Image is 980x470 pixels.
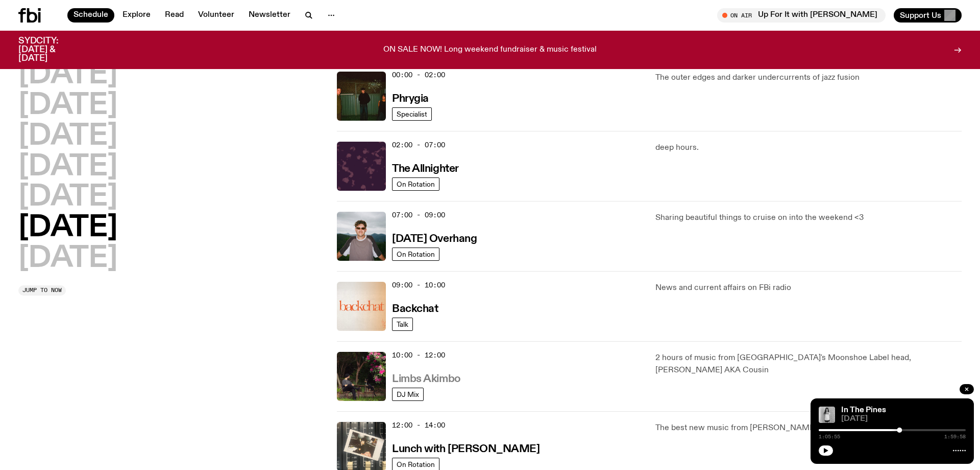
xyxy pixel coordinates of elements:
[655,352,962,376] p: 2 hours of music from [GEOGRAPHIC_DATA]'s Moonshoe Label head, [PERSON_NAME] AKA Cousin
[392,164,459,174] h3: The Allnighter
[392,210,445,220] span: 07:00 - 09:00
[392,420,445,430] span: 12:00 - 14:00
[192,8,240,23] a: Volunteer
[397,250,435,258] span: On Rotation
[900,11,941,20] span: Support Us
[392,162,459,174] a: The Allnighter
[392,234,477,244] h3: [DATE] Overhang
[944,434,966,439] span: 1:59:58
[337,72,386,121] img: A greeny-grainy film photo of Bela, John and Bindi at night. They are standing in a backyard on g...
[392,107,432,121] a: Specialist
[655,282,962,294] p: News and current affairs on FBi radio
[397,110,427,118] span: Specialist
[116,8,157,23] a: Explore
[18,61,117,89] button: [DATE]
[841,406,886,414] a: In The Pines
[894,8,962,23] button: Support Us
[655,72,962,84] p: The outer edges and darker undercurrents of jazz fusion
[392,280,445,290] span: 09:00 - 10:00
[18,244,117,273] button: [DATE]
[717,8,886,23] button: On AirUp For It with [PERSON_NAME]
[392,70,445,80] span: 00:00 - 02:00
[819,434,840,439] span: 1:05:55
[18,285,66,296] button: Jump to now
[392,388,424,401] a: DJ Mix
[841,415,966,423] span: [DATE]
[383,46,597,55] p: ON SALE NOW! Long weekend fundraiser & music festival
[392,140,445,150] span: 02:00 - 07:00
[18,214,117,242] button: [DATE]
[392,374,461,385] h3: Limbs Akimbo
[337,212,386,261] img: Harrie Hastings stands in front of cloud-covered sky and rolling hills. He's wearing sunglasses a...
[655,422,962,434] p: The best new music from [PERSON_NAME], aus + beyond!
[392,177,439,191] a: On Rotation
[655,212,962,224] p: Sharing beautiful things to cruise on into the weekend <3
[655,142,962,154] p: deep hours.
[18,92,117,120] button: [DATE]
[67,8,114,23] a: Schedule
[18,183,117,212] button: [DATE]
[392,232,477,244] a: [DATE] Overhang
[392,304,438,315] h3: Backchat
[397,390,419,398] span: DJ Mix
[392,318,413,331] a: Talk
[397,180,435,188] span: On Rotation
[392,350,445,360] span: 10:00 - 12:00
[392,372,461,385] a: Limbs Akimbo
[392,302,438,315] a: Backchat
[242,8,297,23] a: Newsletter
[337,352,386,401] img: Jackson sits at an outdoor table, legs crossed and gazing at a black and brown dog also sitting a...
[392,248,439,261] a: On Rotation
[18,37,84,63] h3: SYDCITY: [DATE] & [DATE]
[397,320,408,328] span: Talk
[22,287,62,293] span: Jump to now
[18,153,117,182] button: [DATE]
[392,92,429,104] a: Phrygia
[159,8,190,23] a: Read
[397,460,435,468] span: On Rotation
[392,444,540,455] h3: Lunch with [PERSON_NAME]
[392,442,540,455] a: Lunch with [PERSON_NAME]
[392,94,429,104] h3: Phrygia
[18,122,117,151] button: [DATE]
